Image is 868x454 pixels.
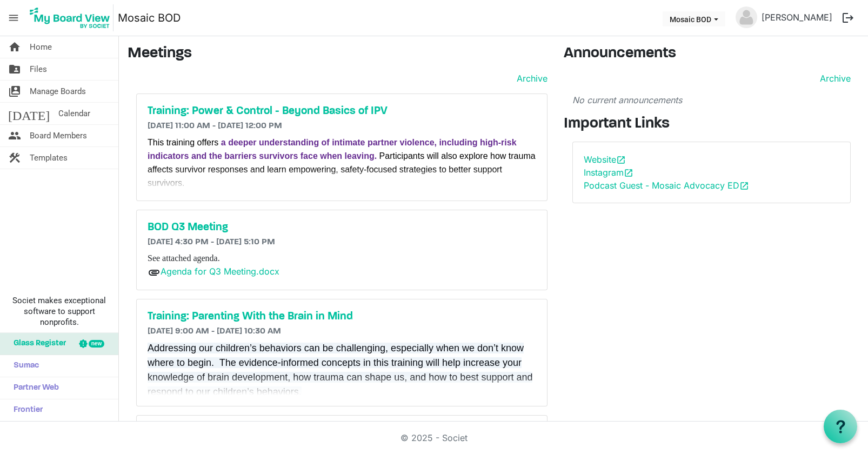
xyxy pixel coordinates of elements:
[816,72,851,85] a: Archive
[8,399,43,421] span: Frontier
[30,125,87,146] span: Board Members
[148,237,536,248] h6: [DATE] 4:30 PM - [DATE] 5:10 PM
[148,151,536,188] span: Participants will also explore how trauma affects survivor responses and learn empowering, safety...
[400,432,468,443] a: © 2025 - Societ
[8,377,59,399] span: Partner Web
[148,138,517,161] span: a deeper understanding of intimate partner violence, including high-risk indicators and the barri...
[58,103,90,124] span: Calendar
[26,4,113,31] img: My Board View Logo
[837,6,859,29] button: logout
[584,154,626,165] a: Websiteopen_in_new
[736,6,757,28] img: no-profile-picture.svg
[739,181,749,191] span: open_in_new
[30,58,47,80] span: Files
[30,36,52,58] span: Home
[584,167,633,178] a: Instagramopen_in_new
[89,340,104,348] div: new
[118,7,181,29] a: Mosaic BOD
[148,343,532,397] span: Addressing our children’s behaviors can be challenging, especially when we don’t know where to be...
[30,147,68,169] span: Templates
[512,72,547,85] a: Archive
[8,103,50,124] span: [DATE]
[148,121,536,131] h6: [DATE] 11:00 AM - [DATE] 12:00 PM
[148,138,221,147] span: This training offers
[148,252,536,265] p: See attached agenda.
[572,94,851,106] p: No current announcements
[564,45,859,63] h3: Announcements
[8,81,21,102] span: switch_account
[148,105,536,118] a: Training: Power & Control - Beyond Basics of IPV
[663,11,725,26] button: Mosaic BOD dropdownbutton
[8,355,39,377] span: Sumac
[30,81,86,102] span: Manage Boards
[8,58,21,80] span: folder_shared
[757,6,837,28] a: [PERSON_NAME]
[564,115,859,133] h3: Important Links
[148,326,536,337] h6: [DATE] 9:00 AM - [DATE] 10:30 AM
[148,310,536,323] a: Training: Parenting With the Brain in Mind
[161,266,279,277] a: Agenda for Q3 Meeting.docx
[616,155,626,165] span: open_in_new
[26,4,118,31] a: My Board View Logo
[8,125,21,146] span: people
[128,45,547,63] h3: Meetings
[8,147,21,169] span: construction
[3,8,24,28] span: menu
[5,295,113,328] span: Societ makes exceptional software to support nonprofits.
[8,333,66,355] span: Glass Register
[8,36,21,58] span: home
[624,168,633,178] span: open_in_new
[584,180,749,191] a: Podcast Guest - Mosaic Advocacy EDopen_in_new
[148,266,161,279] span: attachment
[148,221,536,234] a: BOD Q3 Meeting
